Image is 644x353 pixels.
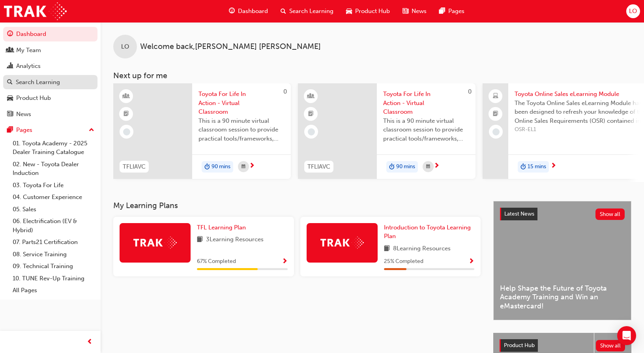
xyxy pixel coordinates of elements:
a: All Pages [9,284,97,297]
a: 10. TUNE Rev-Up Training [9,272,97,285]
a: 07. Parts21 Certification [9,236,97,248]
span: news-icon [402,6,408,16]
span: TFL Learning Plan [197,224,246,231]
a: Latest NewsShow allHelp Shape the Future of Toyota Academy Training and Win an eMastercard! [493,201,631,320]
span: learningResourceType_INSTRUCTOR_LED-icon [308,91,314,101]
span: chart-icon [7,63,13,70]
div: Pages [16,126,32,135]
a: 0TFLIAVCToyota For Life In Action - Virtual ClassroomThis is a 90 minute virtual classroom sessio... [298,83,476,179]
span: search-icon [7,79,13,86]
a: guage-iconDashboard [223,3,274,19]
a: Latest NewsShow all [500,208,625,220]
a: car-iconProduct Hub [340,3,396,19]
span: This is a 90 minute virtual classroom session to provide practical tools/frameworks, behaviours a... [198,116,285,143]
span: News [412,7,427,16]
a: News [3,107,97,122]
img: Trak [4,2,67,20]
span: This is a 90 minute virtual classroom session to provide practical tools/frameworks, behaviours a... [383,116,469,143]
div: Open Intercom Messenger [617,326,636,345]
span: prev-icon [87,337,93,347]
button: Pages [3,123,97,137]
button: DashboardMy TeamAnalyticsSearch LearningProduct HubNews [3,25,97,123]
span: Introduction to Toyota Learning Plan [384,224,471,240]
a: 08. Service Training [9,248,97,261]
span: pages-icon [439,6,445,16]
a: 04. Customer Experience [9,191,97,203]
span: Toyota For Life In Action - Virtual Classroom [383,90,469,116]
span: TFLIAVC [307,162,330,171]
a: My Team [3,43,97,58]
span: 8 Learning Resources [393,244,451,254]
img: Trak [133,237,177,249]
span: guage-icon [7,31,13,38]
span: up-icon [89,125,94,135]
span: Help Shape the Future of Toyota Academy Training and Win an eMastercard! [500,284,625,311]
div: News [16,110,31,119]
span: learningRecordVerb_NONE-icon [308,128,315,135]
h3: Next up for me [101,71,644,80]
span: 25 % Completed [384,257,423,266]
span: booktick-icon [308,109,314,119]
button: Show Progress [468,257,474,267]
span: 90 mins [396,162,415,171]
a: 03. Toyota For Life [9,179,97,192]
button: Show Progress [282,257,288,267]
span: book-icon [197,235,203,245]
span: next-icon [249,163,255,170]
span: 0 [468,88,472,95]
span: next-icon [550,163,556,170]
a: 01. Toyota Academy - 2025 Dealer Training Catalogue [9,137,97,158]
span: Latest News [504,210,534,217]
span: Dashboard [238,7,268,16]
span: pages-icon [7,127,13,134]
span: duration-icon [204,162,210,172]
span: TFLIAVC [123,162,146,171]
span: booktick-icon [124,109,129,119]
div: My Team [16,46,41,55]
span: Show Progress [282,258,288,265]
a: Product HubShow all [500,339,625,352]
span: laptop-icon [493,91,498,101]
div: Analytics [16,62,41,71]
a: 09. Technical Training [9,260,97,272]
span: Search Learning [289,7,333,16]
a: Product Hub [3,91,97,105]
span: learningResourceType_INSTRUCTOR_LED-icon [124,91,129,101]
span: booktick-icon [493,109,498,119]
span: calendar-icon [426,162,430,172]
span: Product Hub [504,342,535,349]
span: Welcome back , [PERSON_NAME] [PERSON_NAME] [140,42,321,51]
img: Trak [320,237,364,249]
a: 06. Electrification (EV & Hybrid) [9,215,97,236]
button: Show all [596,340,625,351]
span: duration-icon [520,162,526,172]
a: search-iconSearch Learning [274,3,340,19]
a: 05. Sales [9,203,97,216]
button: LO [626,4,640,18]
span: car-icon [7,95,13,102]
span: 15 mins [528,162,546,171]
a: Dashboard [3,27,97,41]
span: LO [121,42,129,51]
span: 0 [283,88,287,95]
div: Product Hub [16,94,51,103]
span: guage-icon [229,6,235,16]
span: people-icon [7,47,13,54]
div: Search Learning [16,78,60,87]
span: Product Hub [355,7,390,16]
span: news-icon [7,111,13,118]
span: Toyota For Life In Action - Virtual Classroom [198,90,285,116]
span: car-icon [346,6,352,16]
span: next-icon [434,163,440,170]
span: Pages [448,7,464,16]
span: duration-icon [389,162,395,172]
span: 3 Learning Resources [206,235,264,245]
span: search-icon [281,6,286,16]
a: Analytics [3,59,97,73]
span: Show Progress [468,258,474,265]
a: 02. New - Toyota Dealer Induction [9,158,97,179]
a: TFL Learning Plan [197,223,249,232]
a: Introduction to Toyota Learning Plan [384,223,475,241]
h3: My Learning Plans [113,201,481,210]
